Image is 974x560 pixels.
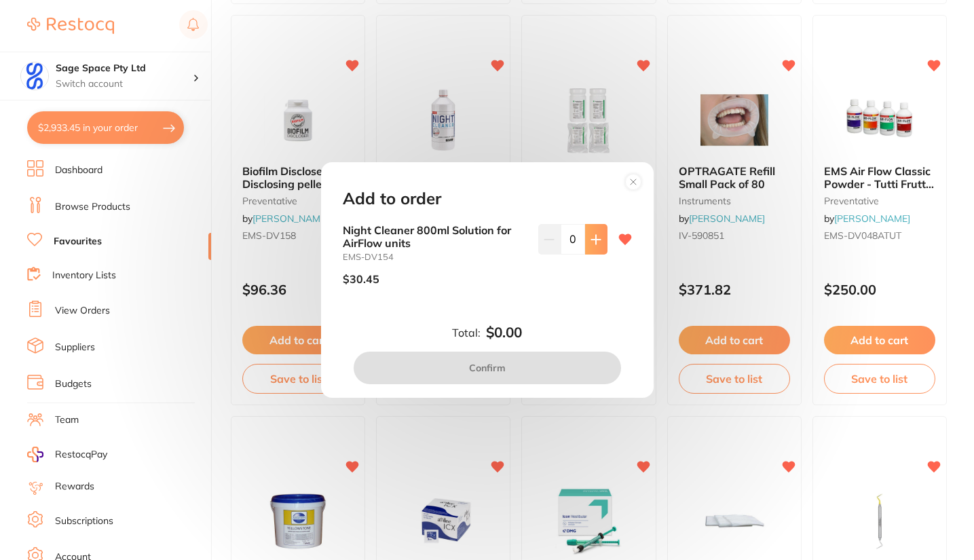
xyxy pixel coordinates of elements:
[343,189,441,208] h2: Add to order
[343,252,527,262] small: EMS-DV154
[452,326,481,339] label: Total:
[354,352,621,384] button: Confirm
[343,273,379,285] p: $30.45
[486,324,522,341] b: $0.00
[343,224,527,249] b: Night Cleaner 800ml Solution for AirFlow units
